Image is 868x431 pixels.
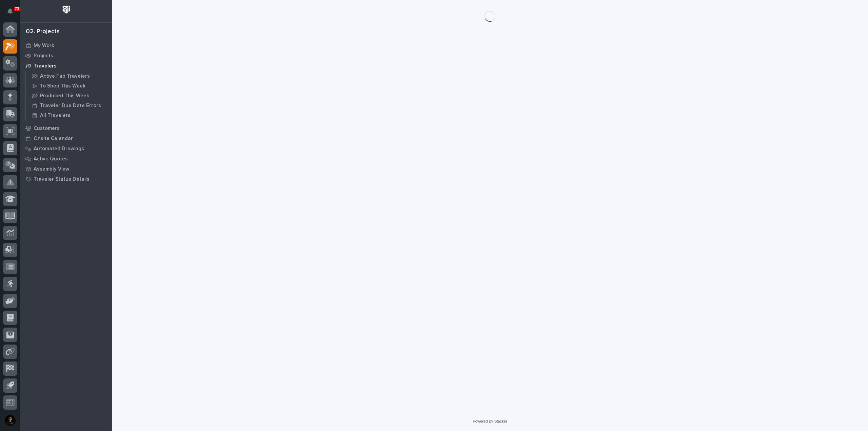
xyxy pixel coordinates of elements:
p: Traveler Status Details [34,176,90,182]
a: Automated Drawings [20,143,112,154]
a: Traveler Due Date Errors [26,101,112,110]
p: Traveler Due Date Errors [40,103,101,109]
p: Active Quotes [34,156,68,162]
div: Notifications73 [8,8,17,19]
a: To Shop This Week [26,81,112,91]
p: My Work [34,43,54,49]
img: Workspace Logo [60,3,73,16]
p: Assembly View [34,166,69,172]
a: Produced This Week [26,91,112,100]
p: 73 [15,6,19,11]
a: Active Quotes [20,154,112,164]
button: users-avatar [3,413,17,428]
p: Travelers [34,63,57,69]
p: Onsite Calendar [34,136,73,142]
a: All Travelers [26,111,112,120]
a: Projects [20,51,112,61]
p: Produced This Week [40,93,89,99]
a: Assembly View [20,164,112,174]
a: My Work [20,40,112,51]
p: Automated Drawings [34,146,84,152]
p: All Travelers [40,113,71,119]
p: Active Fab Travelers [40,73,90,79]
p: Projects [34,53,53,59]
a: Powered By Stacker [473,419,507,423]
a: Onsite Calendar [20,133,112,143]
a: Traveler Status Details [20,174,112,184]
a: Customers [20,123,112,133]
a: Active Fab Travelers [26,71,112,81]
div: 02. Projects [26,28,60,36]
p: Customers [34,125,60,132]
a: Travelers [20,61,112,71]
p: To Shop This Week [40,83,85,89]
button: Notifications [3,4,17,18]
